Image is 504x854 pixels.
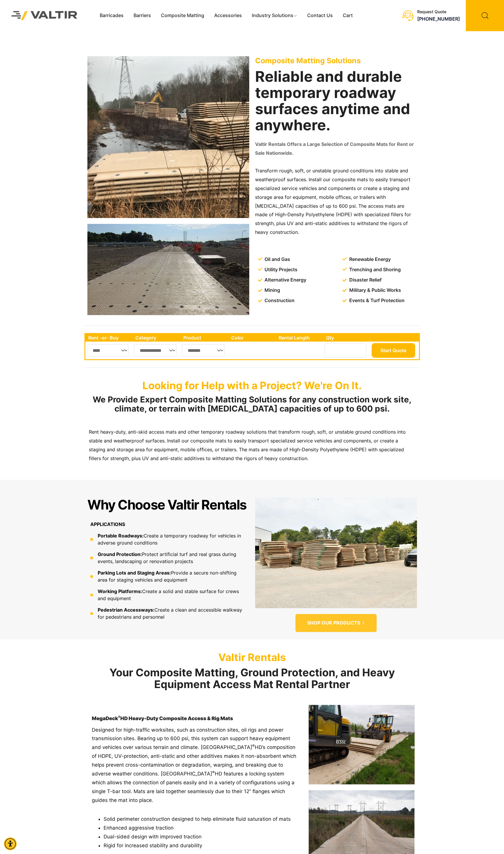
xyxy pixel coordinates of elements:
[98,533,144,539] b: Portable Roadways:
[92,726,298,805] p: Designed for high-traffic worksites, such as construction sites, oil rigs and power transmission ...
[4,837,17,850] div: Accessibility Menu
[255,497,417,608] img: SHOP OUR PRODUCTS
[98,570,171,576] b: Parking Lots and Staging Areas:
[87,224,249,315] img: A long, flat pathway made of interlocking panels stretches across a construction site, with worke...
[417,16,460,22] a: call (888) 496-3625
[4,4,84,27] img: Valtir Rentals
[263,296,295,305] span: Construction
[348,255,391,264] span: Renewable Energy
[95,11,129,20] a: Barricades
[209,11,247,20] a: Accessories
[307,620,360,626] span: SHOP OUR PRODUCTS
[263,286,280,295] span: Mining
[129,11,156,20] a: Barriers
[180,334,228,342] th: Product
[96,606,243,620] span: Create a clean and accessible walkway for pedestrians and personnel
[132,334,181,342] th: Category
[87,497,247,512] h2: Why Choose Valtir Rentals
[348,286,401,295] span: Military & Public Works
[228,334,276,342] th: Color
[96,569,243,583] span: Provide a secure non-shifting area for staging vehicles and equipment
[338,11,358,20] a: Cart
[348,276,382,284] span: Disaster Relief
[92,715,233,721] strong: MegaDeck HD Heavy-Duty Composite Access & Rig Mats
[96,588,243,602] span: Create a solid and stable surface for crews and equipment
[90,521,125,527] b: APPLICATIONS
[84,667,420,690] h2: Your Composite Matting, Ground Protection, and Heavy Equipment Access Mat Rental Partner
[84,379,420,392] p: Looking for Help with a Project? We're On It.
[89,428,415,463] p: Rent heavy-duty, anti-skid access mats and other temporary roadway solutions that transform rough...
[255,140,417,158] p: Valtir Rentals Offers a Large Selection of Composite Mats for Rent or Sale Nationwide.
[247,11,302,20] a: Industry Solutions
[372,343,415,358] button: Start Quote
[156,11,209,20] a: Composite Matting
[104,815,298,824] li: Solid perimeter construction designed to help eliminate fluid saturation of mats
[104,841,298,850] li: Rigid for increased stability and durability
[84,651,420,663] p: Valtir Rentals
[98,607,154,613] b: Pedestrian Accessways:
[309,705,415,784] img: Construction equipment is laying down large plastic mats on a grassy area, with a cloudy sky in t...
[255,69,417,133] h2: Reliable and durable temporary roadway surfaces anytime and anywhere.
[255,56,417,65] p: Composite Matting Solutions
[255,167,417,237] p: Transform rough, soft, or unstable ground conditions into stable and weatherproof surfaces. Insta...
[104,833,298,841] li: Dual-sided design with improved traction
[98,551,142,557] b: Ground Protection:
[325,343,366,358] input: Number
[302,11,338,20] a: Contact Us
[263,255,290,264] span: Oil and Gas
[118,715,120,719] sup: ®
[348,296,405,305] span: Events & Turf Protection
[85,334,132,342] th: Rent -or- Buy
[96,551,243,565] span: Protect artificial turf and real grass during events, landscaping or renovation projects
[87,344,129,357] select: Single select
[96,532,243,546] span: Create a temporary roadway for vehicles in adverse ground conditions
[417,9,460,14] div: Request Quote
[323,334,370,342] th: Qty
[182,344,224,357] select: Single select
[263,276,306,284] span: Alternative Energy
[252,744,255,748] sup: ®
[104,824,298,833] li: Enhanced aggressive traction
[263,265,297,274] span: Utility Projects
[98,588,142,594] b: Working Platforms:
[87,56,249,218] img: Stacks of construction mats are lined along a muddy path under power lines, with a vehicle and ma...
[84,395,420,413] h2: We Provide Expert Composite Matting Solutions for any construction work site, climate, or terrain...
[275,334,323,342] th: Rental Length
[134,344,177,357] select: Single select
[212,770,215,775] sup: ®
[295,614,377,632] a: SHOP OUR PRODUCTS
[348,265,401,274] span: Trenching and Shoring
